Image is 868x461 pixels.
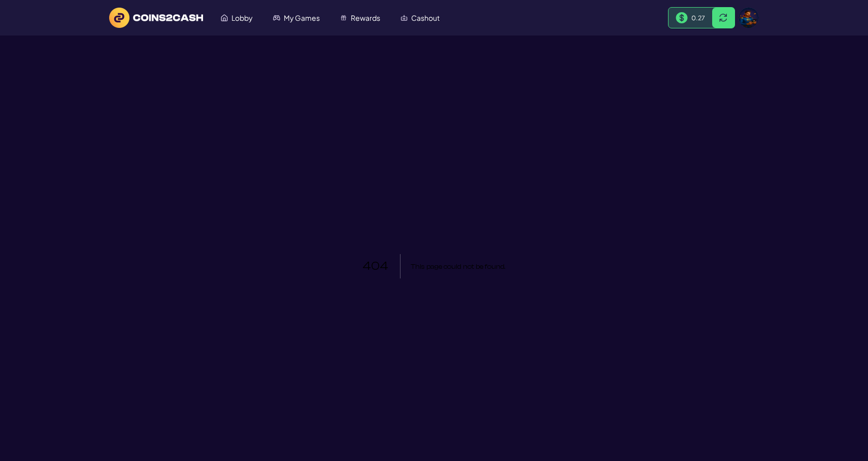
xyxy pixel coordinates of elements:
span: Rewards [351,14,380,21]
span: Cashout [411,14,440,21]
h2: This page could not be found . [411,260,506,274]
h1: 404 [362,254,400,278]
span: 0.27 [691,14,705,22]
img: My Games [273,14,280,21]
span: Lobby [231,14,253,21]
img: avatar [739,8,759,28]
img: logo text [109,8,203,28]
img: Rewards [340,14,347,21]
span: My Games [284,14,320,21]
a: Lobby [211,8,263,27]
a: Rewards [330,8,390,27]
img: Lobby [221,14,228,21]
a: Cashout [390,8,450,27]
a: My Games [263,8,330,27]
img: Cashout [400,14,408,21]
img: Money Bill [676,12,688,24]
